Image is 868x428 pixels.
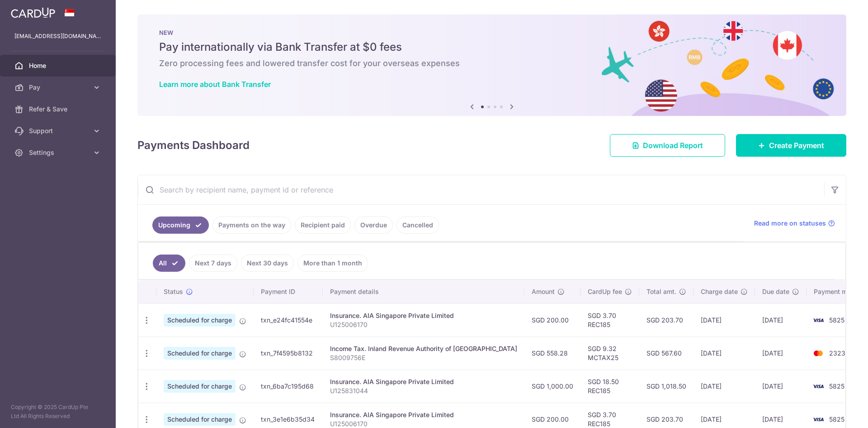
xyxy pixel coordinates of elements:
span: Status [164,287,183,296]
td: SGD 558.28 [524,337,580,370]
p: [EMAIL_ADDRESS][DOMAIN_NAME] [14,32,101,41]
td: SGD 9.32 MCTAX25 [580,337,639,370]
span: Pay [29,83,89,92]
div: Insurance. AIA Singapore Private Limited [330,410,517,419]
td: SGD 567.60 [639,337,693,370]
h4: Payments Dashboard [137,137,250,154]
iframe: Opens a widget where you can find more information [810,401,859,423]
h6: Zero processing fees and lowered transfer cost for your overseas expenses [159,58,825,69]
img: Bank Card [809,381,827,392]
span: Read more on statuses [754,219,826,228]
a: Overdue [354,216,393,234]
span: 5825 [829,316,844,324]
span: Download Report [643,140,703,151]
td: SGD 18.50 REC185 [580,370,639,403]
span: Due date [762,287,789,296]
a: All [153,255,185,272]
a: Read more on statuses [754,219,835,228]
span: 2323 [829,349,845,357]
span: Support [29,126,89,135]
span: Scheduled for charge [164,347,236,360]
a: Create Payment [736,134,846,157]
img: Bank transfer banner [137,14,846,116]
img: Bank Card [809,414,827,425]
p: S8009756E [330,353,517,362]
a: Upcoming [152,216,209,234]
td: SGD 203.70 [639,303,693,337]
th: Payment details [323,280,524,303]
span: Settings [29,148,89,157]
a: Recipient paid [295,216,351,234]
p: U125006170 [330,320,517,329]
td: [DATE] [755,370,807,403]
a: Next 7 days [189,255,237,272]
span: CardUp fee [588,287,622,296]
span: Refer & Save [29,105,89,114]
img: CardUp [11,7,55,18]
td: [DATE] [693,303,755,337]
div: Insurance. AIA Singapore Private Limited [330,311,517,320]
th: Payment ID [254,280,323,303]
span: Create Payment [769,140,824,151]
td: SGD 1,000.00 [524,370,580,403]
span: Total amt. [646,287,676,296]
a: More than 1 month [297,255,368,272]
span: Scheduled for charge [164,380,236,393]
input: Search by recipient name, payment id or reference [138,175,824,204]
td: SGD 200.00 [524,303,580,337]
td: [DATE] [693,337,755,370]
span: Charge date [701,287,738,296]
div: Insurance. AIA Singapore Private Limited [330,377,517,386]
td: txn_7f4595b8132 [254,337,323,370]
a: Payments on the way [212,216,291,234]
a: Learn more about Bank Transfer [159,80,271,89]
span: Scheduled for charge [164,314,236,327]
a: Cancelled [396,216,439,234]
img: Bank Card [809,315,827,326]
td: [DATE] [693,370,755,403]
td: SGD 1,018.50 [639,370,693,403]
span: Amount [532,287,555,296]
td: [DATE] [755,337,807,370]
p: U125831044 [330,386,517,395]
h5: Pay internationally via Bank Transfer at $0 fees [159,40,825,54]
a: Download Report [610,134,725,157]
span: Scheduled for charge [164,413,236,426]
td: SGD 3.70 REC185 [580,303,639,337]
div: Income Tax. Inland Revenue Authority of [GEOGRAPHIC_DATA] [330,344,517,353]
p: NEW [159,29,825,36]
img: Bank Card [809,348,827,359]
td: txn_e24fc41554e [254,303,323,337]
span: 5825 [829,382,844,390]
a: Next 30 days [241,255,294,272]
span: Home [29,61,89,70]
td: [DATE] [755,303,807,337]
td: txn_6ba7c195d68 [254,370,323,403]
